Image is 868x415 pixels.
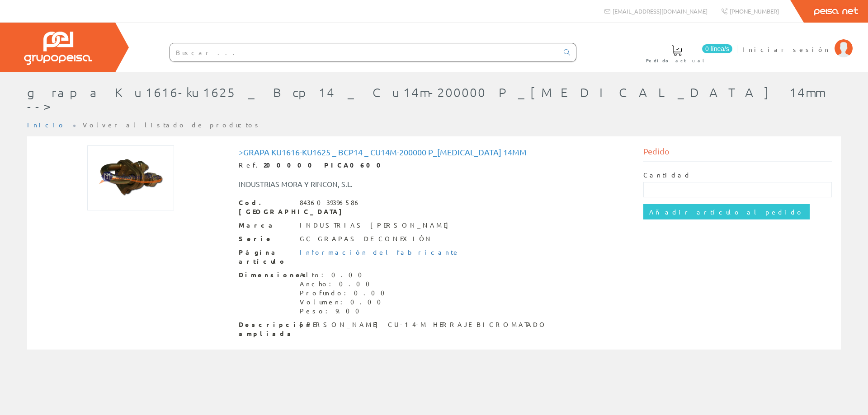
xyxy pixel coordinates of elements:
div: Volumen: 0.00 [300,298,390,307]
div: Peso: 9.00 [300,307,390,316]
a: Información del fabricante [300,248,460,256]
span: Marca [239,221,293,230]
span: Página artículo [239,248,293,266]
span: Descripción ampliada [239,320,293,338]
span: [PHONE_NUMBER] [730,7,779,15]
div: GC GRAPAS DE CONEXIÓN [300,234,433,243]
input: Añadir artículo al pedido [643,204,810,219]
input: Buscar ... [170,43,558,61]
span: Serie [239,234,293,243]
div: 8436039396586 [300,198,361,207]
div: Pedido [643,145,832,162]
img: Grupo Peisa [24,32,92,65]
span: Pedido actual [646,56,708,65]
strong: 200000 PICA0600 [264,161,387,169]
div: Ref. [239,161,630,170]
img: Foto artículo >grapa Ku1616-ku1625 _ Bcp14 _ Cu14m-200000 P_pica 14mm (192x144) [87,145,174,210]
a: Inicio [27,121,66,129]
span: [EMAIL_ADDRESS][DOMAIN_NAME] [613,7,708,15]
h1: grapa Ku1616-ku1625 _ Bcp14 _ Cu14m-200000 P_[MEDICAL_DATA] 14mm --> [27,86,841,114]
div: INDUSTRIAS MORA Y RINCON, S.L. [232,179,468,189]
span: Cod. [GEOGRAPHIC_DATA] [239,198,293,216]
div: INDUSTRIAS [PERSON_NAME] [300,221,453,230]
div: Alto: 0.00 [300,270,390,280]
div: Profundo: 0.00 [300,289,390,298]
span: Iniciar sesión [742,45,830,54]
a: Iniciar sesión [742,37,853,46]
div: [PERSON_NAME] CU-14-M HERRAJE BICROMATADO [300,320,547,329]
span: 0 línea/s [702,44,732,53]
h1: >grapa Ku1616-ku1625 _ Bcp14 _ Cu14m-200000 P_[MEDICAL_DATA] 14mm [239,148,630,157]
div: Ancho: 0.00 [300,280,390,289]
label: Cantidad [643,171,691,180]
a: Volver al listado de productos [83,121,261,129]
span: Dimensiones [239,270,293,280]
